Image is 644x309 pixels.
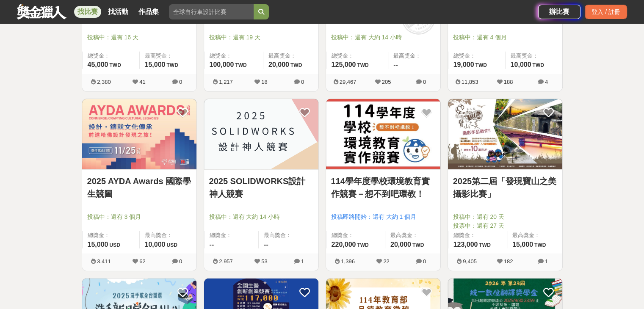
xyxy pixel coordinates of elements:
span: 123,000 [453,241,478,248]
span: 19,000 [453,61,474,68]
a: 2025第二屆「發現寶山之美攝影比賽」 [453,175,557,200]
span: 11,853 [462,79,478,85]
span: 62 [139,258,145,265]
span: 20,000 [268,61,289,68]
span: -- [210,241,214,248]
img: Cover Image [448,99,562,170]
span: TWD [166,62,178,68]
span: 4 [545,79,548,85]
span: 最高獎金： [264,231,313,240]
span: 投稿即將開始：還有 大約 1 個月 [331,212,435,221]
span: 總獎金： [210,52,258,60]
a: 114學年度學校環境教育實作競賽－想不到吧環教！ [331,175,435,200]
span: 最高獎金： [145,52,191,60]
span: 1,217 [219,79,233,85]
span: 29,467 [340,79,357,85]
span: TWD [290,62,302,68]
span: 2,957 [219,258,233,265]
a: 找比賽 [74,6,101,18]
a: 作品集 [135,6,162,18]
span: 最高獎金： [512,231,557,240]
span: 總獎金： [332,231,380,240]
span: TWD [532,62,544,68]
span: 220,000 [332,241,356,248]
span: 總獎金： [88,231,134,240]
span: USD [109,242,120,248]
span: 20,000 [390,241,411,248]
span: 41 [139,79,145,85]
span: 3,411 [97,258,111,265]
span: 最高獎金： [390,231,435,240]
span: 投稿中：還有 大約 14 小時 [209,212,313,221]
span: 188 [504,79,513,85]
span: 最高獎金： [145,231,191,240]
span: 投稿中：還有 19 天 [209,33,313,42]
span: 2,380 [97,79,111,85]
span: 投稿中：還有 20 天 [453,212,557,221]
span: 100,000 [210,61,234,68]
img: Cover Image [326,99,440,170]
span: 投稿中：還有 大約 14 小時 [331,33,435,42]
span: TWD [357,242,368,248]
span: 10,000 [511,61,531,68]
span: -- [393,61,398,68]
span: 9,405 [463,258,477,265]
span: 0 [179,79,182,85]
span: 18 [261,79,267,85]
span: TWD [109,62,121,68]
span: 1 [301,258,304,265]
span: 總獎金： [210,231,254,240]
span: 0 [301,79,304,85]
span: 205 [382,79,391,85]
span: TWD [357,62,368,68]
span: TWD [235,62,246,68]
a: 辦比賽 [538,5,580,19]
span: 22 [383,258,389,265]
span: TWD [534,242,546,248]
span: 15,000 [512,241,533,248]
span: 0 [179,258,182,265]
span: TWD [475,62,486,68]
span: 最高獎金： [393,52,435,60]
span: TWD [412,242,424,248]
span: -- [264,241,268,248]
img: Cover Image [82,99,196,170]
span: 45,000 [88,61,108,68]
div: 登入 / 註冊 [585,5,627,19]
span: USD [166,242,177,248]
span: 1,396 [341,258,355,265]
span: 125,000 [332,61,356,68]
span: 0 [423,258,426,265]
span: 0 [423,79,426,85]
a: 2025 SOLIDWORKS設計神人競賽 [209,175,313,200]
img: Cover Image [204,99,318,170]
span: 投稿中：還有 3 個月 [87,212,191,221]
span: 總獎金： [453,52,500,60]
span: 53 [261,258,267,265]
span: 15,000 [88,241,108,248]
span: 182 [504,258,513,265]
span: 1 [545,258,548,265]
a: 2025 AYDA Awards 國際學生競圖 [87,175,191,200]
span: 最高獎金： [268,52,313,60]
span: 總獎金： [88,52,134,60]
a: 找活動 [105,6,132,18]
input: 全球自行車設計比賽 [169,4,254,19]
span: 總獎金： [453,231,502,240]
span: 投稿中：還有 4 個月 [453,33,557,42]
span: TWD [479,242,490,248]
span: 10,000 [145,241,166,248]
span: 總獎金： [332,52,383,60]
span: 15,000 [145,61,166,68]
span: 投票中：還有 27 天 [453,221,557,230]
span: 投稿中：還有 16 天 [87,33,191,42]
span: 最高獎金： [511,52,557,60]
